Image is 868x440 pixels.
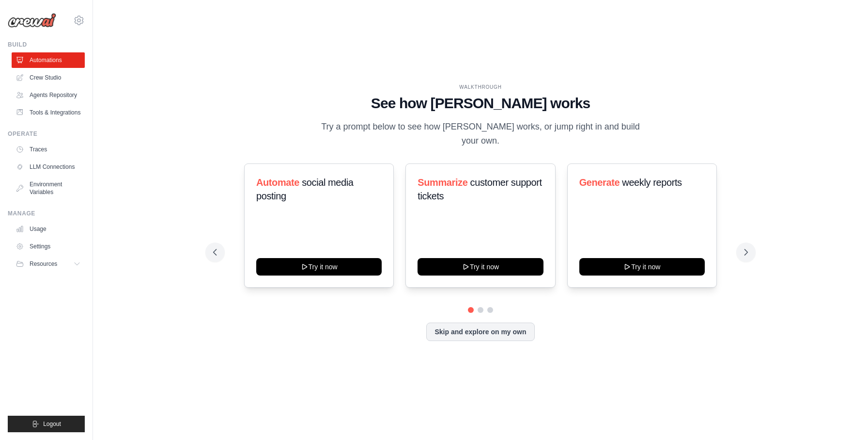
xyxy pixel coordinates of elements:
[213,83,748,91] div: WALKTHROUGH
[579,177,620,188] span: Generate
[8,210,85,217] div: Manage
[12,52,85,68] a: Automations
[12,256,85,272] button: Resources
[426,323,534,341] button: Skip and explore on my own
[12,105,85,120] a: Tools & Integrations
[12,159,85,175] a: LLM Connections
[8,41,85,49] div: Build
[318,120,643,148] p: Try a prompt below to see how [PERSON_NAME] works, or jump right in and build your own.
[30,260,57,268] span: Resources
[418,258,543,276] button: Try it now
[12,177,85,200] a: Environment Variables
[12,239,85,254] a: Settings
[418,177,542,201] span: customer support tickets
[8,13,56,28] img: Logo
[622,177,682,188] span: weekly reports
[12,142,85,157] a: Traces
[579,258,705,276] button: Try it now
[12,70,85,85] a: Crew Studio
[418,177,467,188] span: Summarize
[43,420,61,428] span: Logout
[8,416,85,432] button: Logout
[213,95,748,112] h1: See how [PERSON_NAME] works
[256,258,382,276] button: Try it now
[256,177,354,201] span: social media posting
[256,177,299,188] span: Automate
[12,221,85,237] a: Usage
[8,130,85,138] div: Operate
[12,87,85,103] a: Agents Repository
